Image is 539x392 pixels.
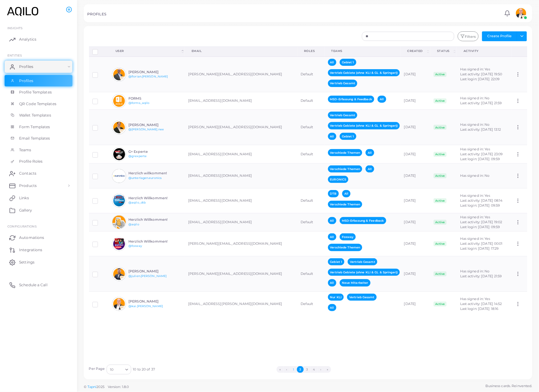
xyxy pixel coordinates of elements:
span: Has signed in: Yes [460,215,490,219]
td: [EMAIL_ADDRESS][DOMAIN_NAME] [185,92,297,110]
button: Go to page 2 [297,366,304,373]
a: @foxway [128,244,142,247]
td: Default [297,92,325,110]
h6: Herzlich Willkommen! [128,218,174,222]
a: avatar [513,7,529,19]
div: Email [192,49,290,53]
span: Vertrieb Gesamt [348,258,377,265]
span: Foxway [340,233,356,240]
span: Products [19,183,37,188]
a: Wallet Templates [5,109,72,121]
span: Has signed in: No [460,96,490,100]
div: Created [407,49,426,53]
span: Vertrieb Gebiete (ohne KLI & GL & Springer)) [328,269,400,276]
span: Last activity: [DATE] 13:12 [460,127,501,132]
td: Default [297,256,325,292]
span: Last activity: [DATE] 00:01 [460,241,503,246]
td: Default [297,213,325,232]
button: Go to page 4 [310,366,317,373]
span: Has signed in: Yes [460,67,490,71]
span: Last activity: [DATE] 08:14 [460,198,503,203]
a: @[PERSON_NAME].nee [128,128,164,131]
button: Go to first page [277,366,283,373]
span: Teams [19,147,31,153]
button: Go to next page [318,366,324,373]
img: avatar [112,147,126,161]
a: Automations [5,232,72,244]
span: Has signed in: Yes [460,147,490,151]
span: All [328,59,336,66]
img: avatar [515,7,527,19]
h6: Herzlich Willkommen! [128,196,174,200]
a: Products [5,180,72,192]
a: @unterlagen.euronics [128,176,162,180]
span: Last activity: [DATE] 23:09 [460,152,503,156]
h6: Herzlich willkommen! [128,171,174,175]
td: [PERSON_NAME][EMAIL_ADDRESS][DOMAIN_NAME] [185,57,297,92]
a: Profiles [5,75,72,87]
td: Default [297,188,325,213]
span: Last login: [DATE] 09:59 [460,225,500,229]
span: Automations [19,235,44,240]
td: [EMAIL_ADDRESS][PERSON_NAME][DOMAIN_NAME] [185,292,297,316]
td: [EMAIL_ADDRESS][DOMAIN_NAME] [185,213,297,232]
a: Integrations [5,244,72,256]
img: avatar [112,169,126,183]
span: All [342,190,351,197]
button: Go to previous page [283,366,290,373]
span: Contacts [19,171,36,176]
a: Contacts [5,167,72,180]
h6: [PERSON_NAME] [128,70,174,74]
div: Status [437,49,452,53]
div: activity [464,49,505,53]
h5: PROFILES [87,12,106,16]
td: [DATE] [401,92,430,110]
span: Profiles [19,64,33,69]
td: [DATE] [401,188,430,213]
span: Vertrieb Gesamt [347,294,377,301]
a: @aqilo [128,223,139,226]
span: Active [434,220,447,225]
span: QR Code Templates [19,101,56,107]
td: [DATE] [401,232,430,256]
a: Analytics [5,33,72,46]
span: INSIGHTS [7,26,22,30]
img: avatar [112,121,126,134]
td: [EMAIL_ADDRESS][DOMAIN_NAME] [185,164,297,188]
td: [EMAIL_ADDRESS][DOMAIN_NAME] [185,145,297,164]
button: Filters [458,31,479,41]
label: Per Page [89,366,105,371]
td: [DATE] [401,145,430,164]
span: MSD-Erfassung & Feedback [340,217,386,224]
a: Links [5,192,72,204]
span: ENTITIES [7,53,22,57]
h6: [PERSON_NAME] [128,269,174,273]
img: logo [6,6,40,17]
span: Last login: [DATE] 09:59 [460,157,500,161]
h6: G+ Experte [128,150,174,154]
div: Teams [331,49,394,53]
td: Default [297,110,325,145]
span: Has signed in: Yes [460,193,490,198]
span: 2025 [96,384,104,390]
span: Vertrieb Gebiete (ohne KLI & GL & Springer)) [328,122,400,129]
a: @aqilo_dtb [128,201,146,204]
a: @kai.[PERSON_NAME] [128,304,163,308]
td: [DATE] [401,292,430,316]
span: Vertrieb Gesamt [328,80,358,87]
td: [DATE] [401,213,430,232]
img: avatar [112,94,126,108]
a: Teams [5,144,72,156]
td: [DATE] [401,256,430,292]
a: Profiles [5,61,72,73]
a: @forms_aqilo [128,101,149,105]
a: Profile Roles [5,156,72,167]
td: Default [297,292,325,316]
a: @g+experte [128,154,147,158]
button: Go to page 1 [290,366,297,373]
span: Gallery [19,208,32,213]
h6: [PERSON_NAME] [128,299,174,303]
img: avatar [112,237,126,251]
td: Default [297,57,325,92]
